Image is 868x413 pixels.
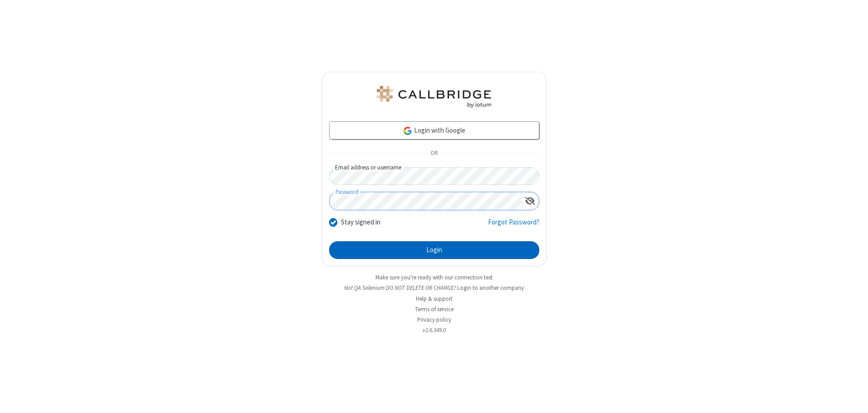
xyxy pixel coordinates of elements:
div: Show password [521,192,539,209]
a: Terms of service [415,305,454,313]
img: QA Selenium DO NOT DELETE OR CHANGE [375,86,493,108]
a: Make sure you're ready with our connection test [375,274,493,281]
button: Login [329,241,539,259]
img: google-icon.png [403,126,413,136]
button: Login to another company [457,284,524,292]
label: Stay signed in [341,217,380,228]
input: Email address or username [329,167,539,185]
li: v2.6.349.0 [322,326,547,334]
a: Login with Google [329,121,539,139]
a: Help & support [416,295,453,303]
a: Privacy policy [417,316,451,323]
input: Password [330,192,521,210]
a: Forgot Password? [488,217,539,234]
li: Not QA Selenium DO NOT DELETE OR CHANGE? [322,284,547,292]
span: OR [427,147,441,160]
